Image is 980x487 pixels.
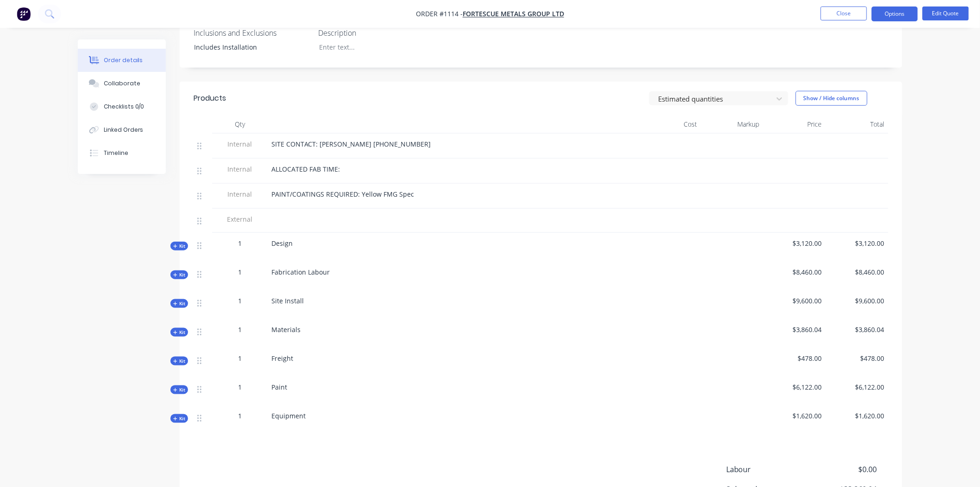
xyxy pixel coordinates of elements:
span: Labour [726,464,809,475]
button: Linked Orders [78,118,166,141]
span: $9,600.00 [767,296,822,306]
span: $6,122.00 [767,382,822,392]
div: Linked Orders [104,126,144,134]
span: 1 [238,382,242,392]
div: Includes Installation [187,40,303,54]
span: SITE CONTACT: [PERSON_NAME] [PHONE_NUMBER] [271,140,431,148]
div: Price [763,115,826,134]
span: Kit [173,386,185,393]
span: Kit [173,329,185,336]
span: External [216,214,264,224]
span: Kit [173,243,185,250]
div: Timeline [104,149,128,157]
span: ALLOCATED FAB TIME: [271,165,340,173]
div: Total [826,115,888,134]
button: Kit [170,414,188,423]
span: Kit [173,358,185,365]
span: Fabrication Labour [271,268,330,276]
span: 1 [238,267,242,277]
label: Description [318,27,434,38]
span: Order #1114 - [416,10,463,19]
span: $6,122.00 [829,382,885,392]
span: PAINT/COATINGS REQUIRED: Yellow FMG Spec [271,190,414,199]
span: $3,120.00 [767,238,822,248]
button: Kit [170,357,188,365]
button: Show / Hide columns [796,91,867,106]
div: Qty [212,115,268,134]
div: Cost [638,115,701,134]
span: $0.00 [809,464,877,475]
button: Order details [78,49,166,72]
button: Kit [170,299,188,308]
span: $3,120.00 [829,238,885,248]
span: $1,620.00 [767,411,822,421]
a: FORTESCUE METALS GROUP LTD [463,10,564,19]
span: Paint [271,383,287,391]
button: Checklists 0/0 [78,95,166,118]
span: Internal [216,189,264,199]
span: Kit [173,415,185,422]
span: Materials [271,325,301,334]
span: 1 [238,296,242,306]
span: $478.00 [829,353,885,363]
span: $3,860.04 [767,325,822,334]
span: Equipment [271,411,306,420]
label: Inclusions and Exclusions [194,27,309,38]
span: Internal [216,139,264,149]
span: $3,860.04 [829,325,885,334]
div: Order details [104,56,143,64]
button: Kit [170,328,188,337]
div: Markup [701,115,763,134]
span: $478.00 [767,353,822,363]
span: Internal [216,164,264,174]
span: 1 [238,325,242,334]
span: Site Install [271,296,304,305]
span: Design [271,239,293,248]
span: $8,460.00 [829,267,885,277]
img: Factory [17,7,31,21]
button: Collaborate [78,72,166,95]
span: 1 [238,238,242,248]
button: Options [872,6,918,21]
button: Kit [170,242,188,250]
button: Close [821,6,867,20]
span: 1 [238,353,242,363]
button: Kit [170,270,188,279]
div: Checklists 0/0 [104,103,144,111]
span: Freight [271,354,293,363]
span: Kit [173,271,185,278]
button: Edit Quote [923,6,969,20]
button: Timeline [78,141,166,165]
span: Kit [173,300,185,307]
div: Products [194,93,226,104]
span: $9,600.00 [829,296,885,306]
span: $1,620.00 [829,411,885,421]
span: $8,460.00 [767,267,822,277]
span: 1 [238,411,242,421]
button: Kit [170,385,188,394]
div: Collaborate [104,79,140,88]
